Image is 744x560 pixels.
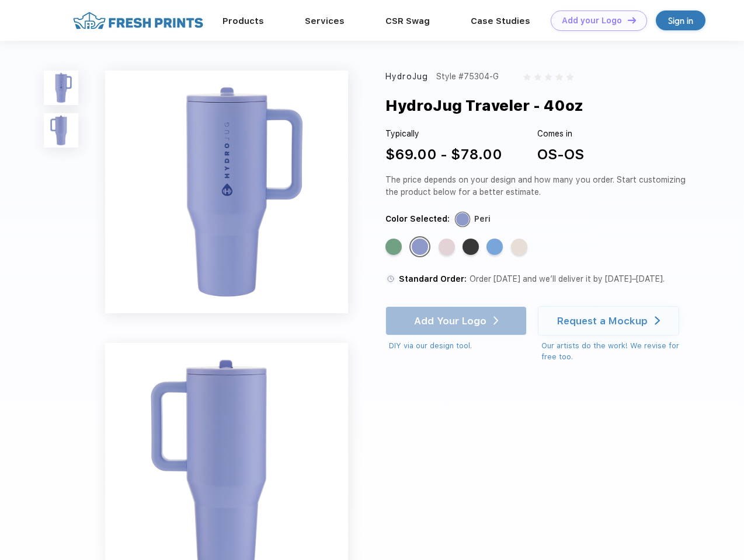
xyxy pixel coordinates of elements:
img: func=resize&h=100 [44,113,78,148]
img: white arrow [655,316,660,325]
img: func=resize&h=100 [44,71,78,105]
div: Pink Sand [439,239,455,255]
img: gray_star.svg [545,73,552,80]
span: Standard Order: [399,274,467,283]
div: The price depends on your design and how many you order. Start customizing the product below for ... [385,174,690,198]
div: Our artists do the work! We revise for free too. [541,340,690,363]
div: Typically [385,128,502,140]
div: Sage [385,239,402,255]
div: Add your Logo [562,16,622,26]
img: standard order [385,274,396,284]
div: OS-OS [537,144,584,165]
img: func=resize&h=640 [105,71,348,313]
a: Products [222,16,264,26]
div: Black [463,239,479,255]
div: HydroJug Traveler - 40oz [385,94,583,117]
img: DT [628,17,636,23]
div: Peri [474,213,491,225]
img: gray_star.svg [555,73,562,80]
img: fo%20logo%202.webp [69,10,207,31]
div: Cream [511,239,527,255]
div: Color Selected: [385,213,450,225]
div: $69.00 - $78.00 [385,144,502,165]
div: Style #75304-G [436,71,499,83]
img: gray_star.svg [566,73,573,80]
a: Sign in [656,10,705,30]
img: gray_star.svg [534,73,541,80]
div: Request a Mockup [557,315,648,327]
img: gray_star.svg [523,73,530,80]
div: HydroJug [385,71,428,83]
div: Comes in [537,128,584,140]
div: Peri [412,239,428,255]
div: Riptide [486,239,503,255]
div: Sign in [668,14,693,27]
span: Order [DATE] and we’ll deliver it by [DATE]–[DATE]. [470,274,665,283]
div: DIY via our design tool. [389,340,527,352]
